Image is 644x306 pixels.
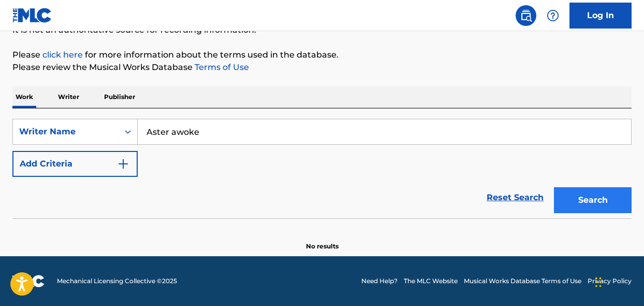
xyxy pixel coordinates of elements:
a: Musical Works Database Terms of Use [464,276,581,286]
p: Please review the Musical Works Database [12,61,632,74]
a: Reset Search [481,186,549,209]
img: search [520,9,532,22]
img: logo [12,275,45,287]
p: Work [12,86,36,108]
img: help [547,9,559,22]
iframe: Chat Widget [592,256,644,306]
a: The MLC Website [404,276,458,286]
p: No results [306,229,339,251]
a: click here [42,50,83,60]
p: Publisher [101,86,138,108]
a: Terms of Use [193,62,249,72]
p: Please for more information about the terms used in the database. [12,49,632,61]
img: MLC Logo [12,8,52,23]
img: 9d2ae6d4665cec9f34b9.svg [117,158,129,170]
a: Need Help? [361,276,398,286]
a: Privacy Policy [588,276,632,286]
a: Log In [569,3,632,29]
span: Mechanical Licensing Collective © 2025 [57,276,177,286]
div: Writer Name [19,126,112,138]
div: Help [543,5,563,26]
p: Writer [55,86,82,108]
a: Public Search [516,5,536,26]
div: Drag [595,267,602,298]
button: Add Criteria [12,151,138,177]
form: Search Form [12,119,632,218]
button: Search [554,187,632,213]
